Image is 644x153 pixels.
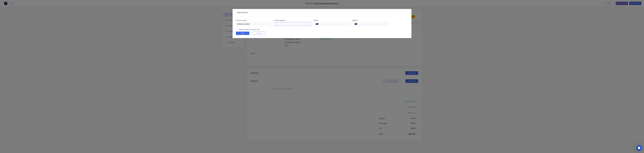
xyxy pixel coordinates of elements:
[236,32,249,35] button: Done
[314,20,350,21] div: Phone
[275,20,311,21] div: Email address
[236,20,272,21] div: Contact name
[352,20,389,21] div: Mobile
[252,32,265,35] button: Cancel
[636,145,642,151] iframe: Intercom live chat
[239,28,259,31] label: Save contact for future use
[236,11,248,14] div: Add contact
